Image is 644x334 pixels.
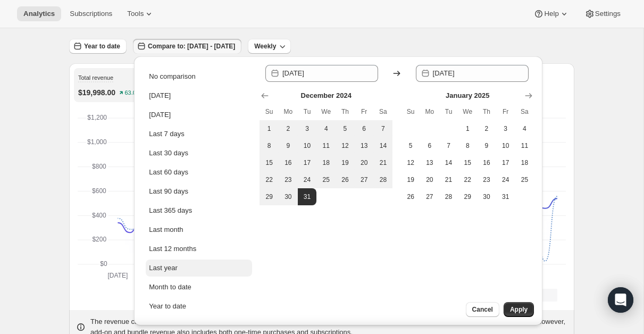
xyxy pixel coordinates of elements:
span: 23 [283,176,294,184]
button: Friday January 24 2025 [496,171,515,188]
span: 8 [264,141,274,150]
button: Analytics [17,6,61,21]
button: [DATE] [146,87,252,104]
button: Thursday December 5 2024 [336,120,355,137]
span: 26 [340,176,350,184]
span: 19 [405,176,416,184]
button: Thursday January 30 2025 [477,188,496,205]
button: Monday December 2 2024 [279,120,298,137]
span: 21 [378,158,389,167]
span: 10 [302,141,313,150]
button: Wednesday January 29 2025 [458,188,477,205]
button: Saturday December 7 2024 [374,120,393,137]
span: 21 [444,176,454,184]
span: 2 [481,124,492,133]
span: 20 [359,158,370,167]
span: 22 [264,176,274,184]
th: Thursday [336,103,355,120]
button: Last 12 months [146,240,252,257]
button: Help [527,6,575,21]
span: 31 [500,193,511,201]
button: Friday December 13 2024 [355,137,374,154]
span: 16 [283,158,294,167]
span: 29 [264,193,274,201]
button: Thursday December 12 2024 [336,137,355,154]
button: Thursday December 26 2024 [336,171,355,188]
span: 13 [424,158,435,167]
button: Wednesday January 8 2025 [458,137,477,154]
button: Year to date [69,39,127,54]
button: Saturday January 18 2025 [515,154,534,171]
button: End of range Tuesday December 31 2024 [298,188,317,205]
button: Tuesday January 14 2025 [439,154,458,171]
button: Monday January 27 2025 [420,188,439,205]
span: 17 [302,158,313,167]
span: Fr [500,107,511,116]
th: Saturday [374,103,393,120]
div: Last 90 days [149,186,188,197]
button: Saturday January 25 2025 [515,171,534,188]
button: Tuesday January 28 2025 [439,188,458,205]
span: Tu [444,107,454,116]
span: Settings [595,10,621,18]
span: 3 [500,124,511,133]
button: Sunday January 12 2025 [401,154,420,171]
div: [DATE] [149,90,171,101]
button: Apply [504,302,534,317]
button: Friday January 3 2025 [496,120,515,137]
button: Subscriptions [63,6,119,21]
button: Saturday December 14 2024 [374,137,393,154]
span: 10 [500,141,511,150]
th: Monday [420,103,439,120]
span: Su [264,107,274,116]
div: Last 7 days [149,129,185,139]
span: 24 [500,176,511,184]
div: Year to date [149,301,186,312]
th: Saturday [515,103,534,120]
span: Apply [510,305,528,314]
button: Saturday December 28 2024 [374,171,393,188]
span: 8 [462,141,473,150]
button: Wednesday December 4 2024 [316,120,336,137]
th: Tuesday [298,103,317,120]
button: Sunday December 22 2024 [260,171,279,188]
span: Compare to: [DATE] - [DATE] [148,42,235,51]
div: Last 12 months [149,244,196,254]
button: No comparison [146,68,252,85]
button: Friday January 17 2025 [496,154,515,171]
button: Last month [146,221,252,238]
div: Last 365 days [149,205,192,216]
span: 15 [462,158,473,167]
span: 6 [359,124,370,133]
span: Year to date [84,42,120,51]
button: Tuesday December 17 2024 [298,154,317,171]
button: Sunday December 29 2024 [260,188,279,205]
th: Friday [355,103,374,120]
span: 13 [359,141,370,150]
text: $800 [92,163,106,170]
text: $200 [92,236,106,243]
span: Help [544,10,558,18]
button: Wednesday December 18 2024 [316,154,336,171]
button: Year to date [146,298,252,315]
button: Tuesday December 24 2024 [298,171,317,188]
span: 25 [520,176,530,184]
button: Tuesday December 3 2024 [298,120,317,137]
span: 1 [462,124,473,133]
span: 7 [378,124,389,133]
span: Cancel [472,305,493,314]
span: 4 [520,124,530,133]
span: 25 [321,176,331,184]
th: Sunday [260,103,279,120]
span: 24 [302,176,313,184]
button: Weekly [248,39,291,54]
th: Monday [279,103,298,120]
button: Last 365 days [146,202,252,219]
button: Friday December 6 2024 [355,120,374,137]
button: Wednesday January 15 2025 [458,154,477,171]
button: Sunday January 19 2025 [401,171,420,188]
span: 12 [405,158,416,167]
span: 16 [481,158,492,167]
div: No comparison [149,71,195,82]
span: 22 [462,176,473,184]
